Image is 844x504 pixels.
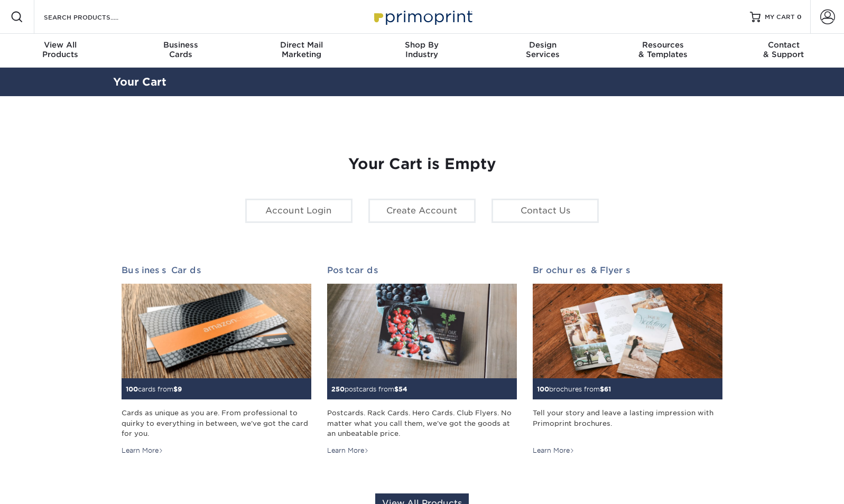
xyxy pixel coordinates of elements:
div: Cards [120,40,241,59]
div: Learn More [122,446,163,455]
a: Account Login [245,199,353,223]
input: SEARCH PRODUCTS..... [43,11,146,23]
span: 0 [797,13,802,21]
span: Resources [603,40,724,50]
img: Brochures & Flyers [533,284,722,379]
a: Brochures & Flyers 100brochures from$61 Tell your story and leave a lasting impression with Primo... [533,265,722,455]
a: Contact& Support [724,34,844,68]
a: Resources& Templates [603,34,724,68]
div: & Templates [603,40,724,59]
div: Postcards. Rack Cards. Hero Cards. Club Flyers. No matter what you call them, we've got the goods... [327,408,517,438]
span: 100 [537,385,549,393]
h2: Brochures & Flyers [533,265,722,275]
a: Postcards 250postcards from$54 Postcards. Rack Cards. Hero Cards. Club Flyers. No matter what you... [327,265,517,455]
span: Contact [724,40,844,50]
img: Postcards [327,284,517,379]
div: Services [483,40,603,59]
a: Contact Us [491,199,599,223]
span: MY CART [765,13,795,22]
div: Learn More [327,446,369,455]
span: 9 [178,385,182,393]
div: Cards as unique as you are. From professional to quirky to everything in between, we've got the c... [122,408,311,438]
span: Business [120,40,241,50]
div: Learn More [533,446,574,455]
h1: Your Cart is Empty [122,155,723,173]
small: postcards from [331,385,407,393]
span: Direct Mail [241,40,361,50]
h2: Business Cards [122,265,311,275]
a: BusinessCards [120,34,241,68]
h2: Postcards [327,265,517,275]
a: Direct MailMarketing [241,34,361,68]
a: Business Cards 100cards from$9 Cards as unique as you are. From professional to quirky to everyth... [122,265,311,455]
img: Business Cards [122,284,311,379]
img: Primoprint [369,5,475,28]
span: Design [483,40,603,50]
span: 100 [126,385,138,393]
span: 61 [604,385,611,393]
span: Shop By [361,40,482,50]
span: $ [394,385,398,393]
span: 54 [398,385,407,393]
a: Create Account [368,199,476,223]
small: brochures from [537,385,611,393]
a: DesignServices [483,34,603,68]
div: Marketing [241,40,361,59]
span: $ [173,385,178,393]
span: $ [600,385,604,393]
a: Shop ByIndustry [361,34,482,68]
div: & Support [724,40,844,59]
div: Industry [361,40,482,59]
small: cards from [126,385,182,393]
span: 250 [331,385,345,393]
a: Your Cart [113,76,166,88]
div: Tell your story and leave a lasting impression with Primoprint brochures. [533,408,722,438]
